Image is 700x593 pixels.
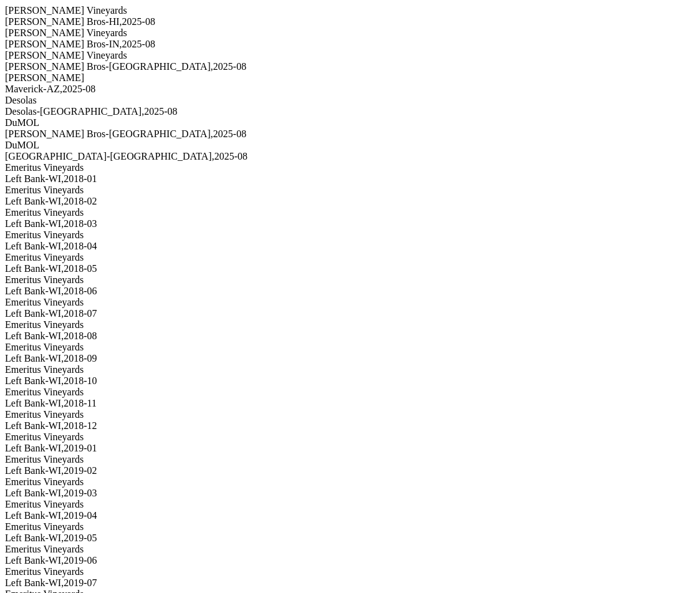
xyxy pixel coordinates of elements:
div: Emeritus Vineyards [5,521,695,533]
div: Left Bank-WI , 2018 - 08 [5,330,695,342]
div: Left Bank-WI , 2018 - 06 [5,286,695,297]
div: DuMOL [5,117,695,128]
div: [PERSON_NAME] Vineyards [5,27,695,39]
div: Left Bank-WI , 2019 - 02 [5,465,695,476]
div: Left Bank-WI , 2018 - 04 [5,241,695,252]
div: DuMOL [5,140,695,151]
div: Left Bank-WI , 2018 - 10 [5,375,695,387]
div: Emeritus Vineyards [5,207,695,218]
div: Emeritus Vineyards [5,297,695,308]
div: Emeritus Vineyards [5,274,695,286]
div: [PERSON_NAME] Bros-[GEOGRAPHIC_DATA] , 2025 - 08 [5,128,695,140]
div: Left Bank-WI , 2018 - 12 [5,420,695,431]
div: Emeritus Vineyards [5,566,695,577]
div: [GEOGRAPHIC_DATA]-[GEOGRAPHIC_DATA] , 2025 - 08 [5,151,695,162]
div: Emeritus Vineyards [5,162,695,173]
div: Emeritus Vineyards [5,185,695,196]
div: Emeritus Vineyards [5,387,695,398]
div: Left Bank-WI , 2018 - 07 [5,308,695,319]
div: [PERSON_NAME] Bros-IN , 2025 - 08 [5,39,695,50]
div: Emeritus Vineyards [5,252,695,263]
div: Emeritus Vineyards [5,342,695,353]
div: [PERSON_NAME] Bros-[GEOGRAPHIC_DATA] , 2025 - 08 [5,61,695,72]
div: Left Bank-WI , 2018 - 02 [5,196,695,207]
div: [PERSON_NAME] Vineyards [5,5,695,16]
div: Left Bank-WI , 2018 - 11 [5,398,695,409]
div: Left Bank-WI , 2018 - 03 [5,218,695,229]
div: Left Bank-WI , 2019 - 07 [5,577,695,589]
div: Desolas [5,95,695,106]
div: Emeritus Vineyards [5,476,695,488]
div: Left Bank-WI , 2018 - 09 [5,353,695,364]
div: Emeritus Vineyards [5,409,695,420]
div: Left Bank-WI , 2018 - 05 [5,263,695,274]
div: Left Bank-WI , 2019 - 04 [5,510,695,521]
div: Left Bank-WI , 2019 - 05 [5,533,695,544]
div: Left Bank-WI , 2019 - 03 [5,488,695,499]
div: Emeritus Vineyards [5,431,695,443]
div: Emeritus Vineyards [5,544,695,555]
div: Emeritus Vineyards [5,499,695,510]
div: [PERSON_NAME] [5,72,695,84]
div: Emeritus Vineyards [5,319,695,330]
div: Emeritus Vineyards [5,364,695,375]
div: [PERSON_NAME] Vineyards [5,50,695,61]
div: Left Bank-WI , 2018 - 01 [5,173,695,185]
div: Desolas-[GEOGRAPHIC_DATA] , 2025 - 08 [5,106,695,117]
div: Left Bank-WI , 2019 - 01 [5,443,695,454]
div: Left Bank-WI , 2019 - 06 [5,555,695,566]
div: Maverick-AZ , 2025 - 08 [5,84,695,95]
div: Emeritus Vineyards [5,229,695,241]
div: Emeritus Vineyards [5,454,695,465]
div: [PERSON_NAME] Bros-HI , 2025 - 08 [5,16,695,27]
